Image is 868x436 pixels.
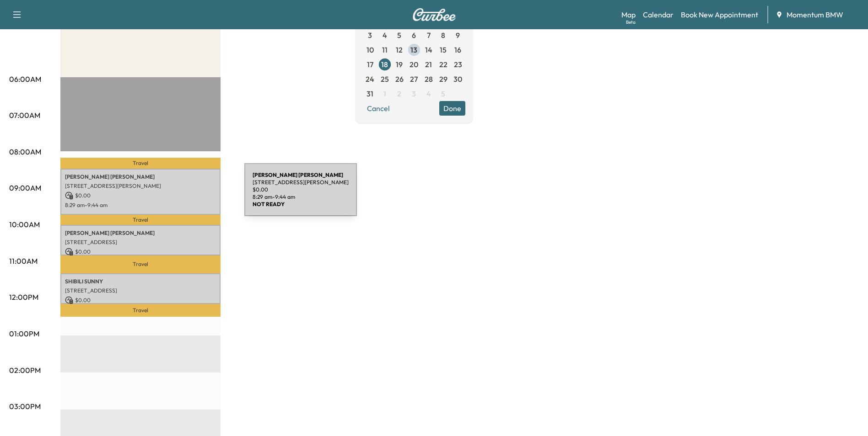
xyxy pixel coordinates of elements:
p: 12:00PM [9,292,38,303]
span: 25 [381,74,389,85]
span: 17 [367,59,373,70]
p: 8:29 am - 9:44 am [65,202,216,209]
a: Book New Appointment [681,9,758,20]
span: 2 [397,88,401,99]
span: 29 [439,74,447,85]
span: 30 [453,74,462,85]
p: 08:00AM [9,146,41,157]
span: 4 [426,88,431,99]
span: 13 [410,44,417,55]
p: $ 0.00 [65,191,216,200]
span: 8 [441,30,445,41]
button: Cancel [363,101,394,116]
span: 1 [383,88,386,99]
p: [STREET_ADDRESS] [65,287,216,294]
span: 12 [396,44,403,55]
p: 06:00AM [9,74,41,85]
span: 7 [427,30,431,41]
img: Curbee Logo [412,8,456,21]
span: 3 [412,88,416,99]
span: 26 [395,74,404,85]
span: 18 [381,59,388,70]
span: 5 [397,30,401,41]
p: 11:00AM [9,255,38,266]
div: Beta [626,19,636,26]
span: 5 [441,88,445,99]
p: Travel [60,158,221,169]
span: Momentum BMW [787,9,843,20]
p: [STREET_ADDRESS][PERSON_NAME] [65,182,216,190]
p: 10:00AM [9,219,40,230]
span: 28 [425,74,433,85]
p: 01:00PM [9,328,39,339]
p: 03:00PM [9,401,41,412]
span: 22 [439,59,447,70]
p: 09:00AM [9,182,41,193]
span: 10 [367,44,374,55]
span: 24 [366,74,374,85]
span: 16 [454,44,461,55]
p: SHIBILI SUNNY [65,278,216,285]
p: Travel [60,255,221,273]
span: 9 [456,30,460,41]
p: $ 0.00 [65,296,216,304]
button: Done [439,101,465,116]
span: 21 [425,59,432,70]
span: 11 [382,44,388,55]
span: 23 [454,59,462,70]
span: 14 [425,44,432,55]
p: [PERSON_NAME] [PERSON_NAME] [65,173,216,181]
p: $ 0.00 [65,248,216,256]
p: 02:00PM [9,365,41,376]
span: 31 [367,88,373,99]
span: 6 [412,30,416,41]
p: Travel [60,215,221,225]
span: 4 [383,30,387,41]
span: 27 [410,74,418,85]
a: Calendar [643,9,674,20]
span: 3 [368,30,372,41]
p: [STREET_ADDRESS] [65,239,216,246]
p: Travel [60,304,221,317]
p: 07:00AM [9,110,40,121]
span: 20 [410,59,418,70]
p: [PERSON_NAME] [PERSON_NAME] [65,229,216,237]
a: MapBeta [621,9,636,20]
span: 15 [440,44,447,55]
span: 19 [396,59,403,70]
